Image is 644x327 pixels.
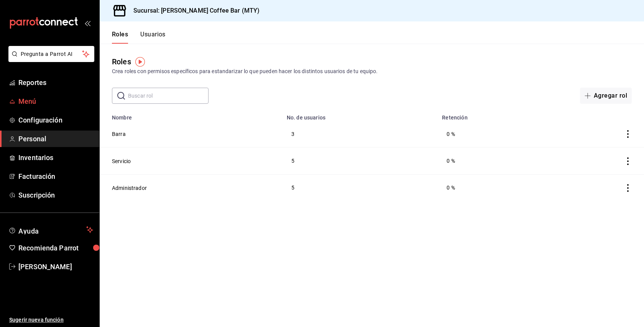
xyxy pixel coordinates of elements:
div: Roles [112,56,131,67]
span: Pregunta a Parrot AI [21,50,82,58]
input: Buscar rol [128,88,209,103]
th: Retención [437,110,550,121]
td: 0 % [437,121,550,147]
button: actions [624,157,632,165]
button: Pregunta a Parrot AI [8,46,94,62]
button: actions [624,130,632,138]
th: Nombre [100,110,282,121]
img: Tooltip marker [135,57,145,67]
button: Servicio [112,157,131,165]
span: Facturación [18,171,93,181]
h3: Sucursal: [PERSON_NAME] Coffee Bar (MTY) [127,6,260,15]
a: Pregunta a Parrot AI [5,56,94,64]
div: navigation tabs [112,31,166,44]
button: actions [624,184,632,192]
span: Personal [18,134,93,144]
button: Administrador [112,184,147,192]
td: 5 [282,147,438,174]
td: 5 [282,174,438,201]
button: open_drawer_menu [84,20,90,26]
button: Roles [112,31,128,44]
span: [PERSON_NAME] [18,262,93,272]
button: Barra [112,130,126,138]
span: Reportes [18,77,93,88]
td: 3 [282,121,438,147]
td: 0 % [437,147,550,174]
span: Inventarios [18,152,93,163]
td: 0 % [437,174,550,201]
span: Ayuda [18,225,83,234]
th: No. de usuarios [282,110,438,121]
span: Recomienda Parrot [18,243,93,253]
span: Menú [18,96,93,106]
span: Sugerir nueva función [9,316,93,324]
button: Agregar rol [580,88,632,104]
button: Usuarios [140,31,166,44]
div: Crea roles con permisos específicos para estandarizar lo que pueden hacer los distintos usuarios ... [112,67,632,75]
span: Suscripción [18,190,93,200]
span: Configuración [18,115,93,125]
